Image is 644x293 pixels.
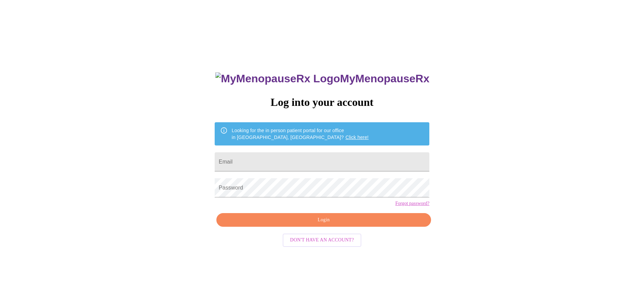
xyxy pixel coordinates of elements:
[224,216,423,224] span: Login
[283,234,362,247] button: Don't have an account?
[216,213,431,227] button: Login
[215,96,429,109] h3: Log into your account
[290,236,354,245] span: Don't have an account?
[346,135,369,140] a: Click here!
[232,124,369,143] div: Looking for the in person patient portal for our office in [GEOGRAPHIC_DATA], [GEOGRAPHIC_DATA]?
[215,72,429,85] h3: MyMenopauseRx
[215,72,340,85] img: MyMenopauseRx Logo
[281,237,363,242] a: Don't have an account?
[395,201,429,206] a: Forgot password?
